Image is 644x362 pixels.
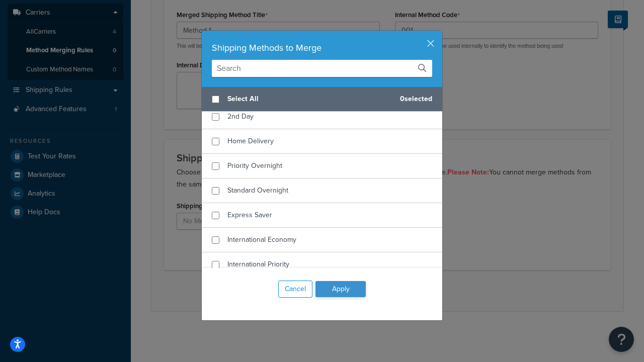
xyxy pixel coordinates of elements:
[227,259,289,269] span: International Priority
[315,281,366,297] button: Apply
[202,87,442,112] div: 0 selected
[212,41,432,55] div: Shipping Methods to Merge
[227,160,282,171] span: Priority Overnight
[227,136,274,146] span: Home Delivery
[227,111,254,122] span: 2nd Day
[227,234,296,245] span: International Economy
[227,185,288,196] span: Standard Overnight
[278,281,312,298] button: Cancel
[212,60,432,77] input: Search
[227,92,392,106] span: Select All
[227,210,272,220] span: Express Saver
